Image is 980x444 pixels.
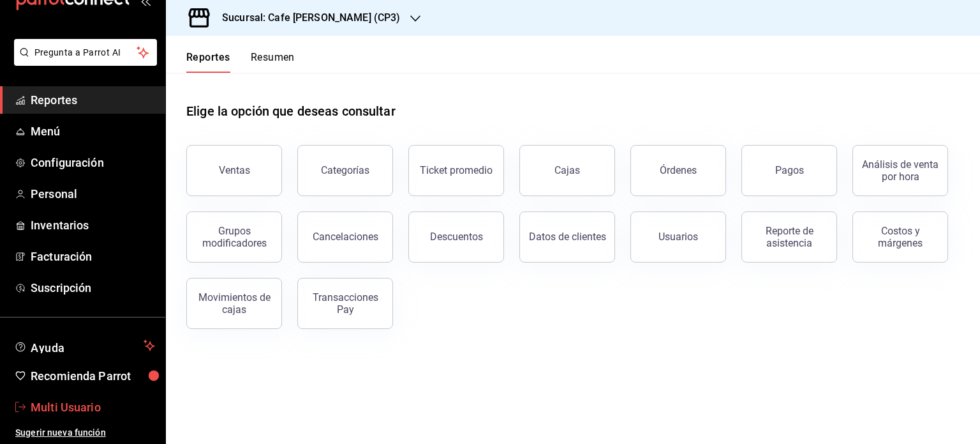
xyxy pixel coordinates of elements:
[519,145,615,196] a: Cajas
[186,51,295,73] div: navigation tabs
[660,164,697,176] div: Órdenes
[31,123,155,140] span: Menú
[741,145,837,196] button: Pagos
[186,102,396,121] h1: Elige la opción que deseas consultar
[195,225,274,249] div: Grupos modificadores
[31,338,138,353] span: Ayuda
[31,367,155,385] span: Recomienda Parrot
[321,164,369,176] div: Categorías
[31,185,155,203] span: Personal
[861,225,940,249] div: Costos y márgenes
[430,231,483,243] div: Descuentos
[186,211,282,263] button: Grupos modificadores
[31,279,155,296] span: Suscripción
[9,55,157,68] a: Pregunta a Parrot AI
[186,278,282,329] button: Movimientos de cajas
[852,145,948,196] button: Análisis de venta por hora
[186,51,230,73] button: Reportes
[408,211,504,263] button: Descuentos
[529,231,606,243] div: Datos de clientes
[297,145,393,196] button: Categorías
[297,278,393,329] button: Transacciones Pay
[31,248,155,265] span: Facturación
[31,217,155,234] span: Inventarios
[34,46,137,59] span: Pregunta a Parrot AI
[251,51,295,73] button: Resumen
[313,231,378,243] div: Cancelaciones
[861,158,940,183] div: Análisis de venta por hora
[420,164,493,176] div: Ticket promedio
[775,164,804,176] div: Pagos
[306,291,385,316] div: Transacciones Pay
[31,91,155,109] span: Reportes
[31,154,155,171] span: Configuración
[297,211,393,263] button: Cancelaciones
[219,164,250,176] div: Ventas
[852,211,948,263] button: Costos y márgenes
[14,39,157,66] button: Pregunta a Parrot AI
[750,225,829,249] div: Reporte de asistencia
[658,231,698,243] div: Usuarios
[195,291,274,316] div: Movimientos de cajas
[186,145,282,196] button: Ventas
[741,211,837,263] button: Reporte de asistencia
[630,211,726,263] button: Usuarios
[519,211,615,263] button: Datos de clientes
[31,399,155,416] span: Multi Usuario
[554,163,581,178] div: Cajas
[15,426,155,440] span: Sugerir nueva función
[408,145,504,196] button: Ticket promedio
[630,145,726,196] button: Órdenes
[212,10,400,26] h3: Sucursal: Cafe [PERSON_NAME] (CP3)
